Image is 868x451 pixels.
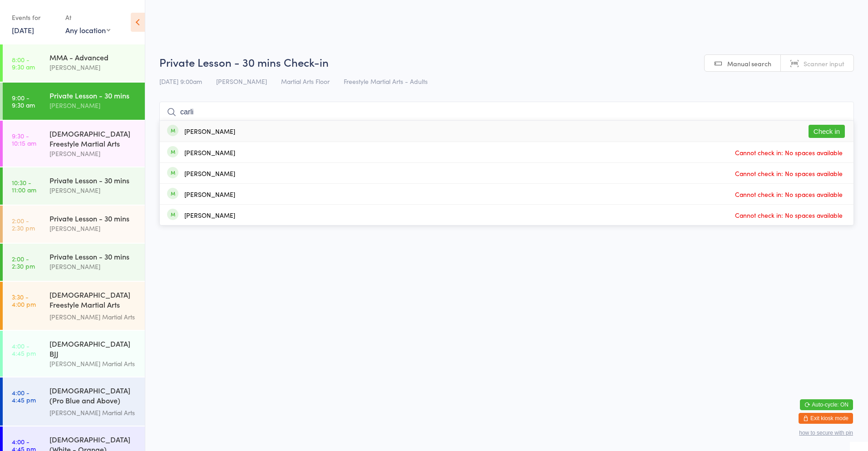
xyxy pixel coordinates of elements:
div: Any location [65,25,110,35]
a: 9:00 -9:30 amPrivate Lesson - 30 mins[PERSON_NAME] [3,83,145,120]
div: Private Lesson - 30 mins [49,90,137,100]
div: Private Lesson - 30 mins [49,251,137,261]
time: 4:00 - 4:45 pm [12,389,36,403]
input: Search [159,102,854,123]
div: [DEMOGRAPHIC_DATA] Freestyle Martial Arts [49,128,137,148]
div: [PERSON_NAME] Martial Arts [49,312,137,322]
span: Cannot check in: No spaces available [733,187,845,201]
span: [PERSON_NAME] [216,77,267,86]
div: [PERSON_NAME] [184,170,235,177]
a: 8:00 -9:30 amMMA - Advanced[PERSON_NAME] [3,44,145,82]
div: Events for [12,10,56,25]
button: how to secure with pin [799,430,853,436]
a: 10:30 -11:00 amPrivate Lesson - 30 mins[PERSON_NAME] [3,167,145,205]
div: [PERSON_NAME] [49,223,137,234]
a: 2:00 -2:30 pmPrivate Lesson - 30 mins[PERSON_NAME] [3,206,145,243]
div: [PERSON_NAME] [184,127,235,135]
div: [PERSON_NAME] [49,100,137,111]
span: Manual search [727,59,771,68]
a: 9:30 -10:15 am[DEMOGRAPHIC_DATA] Freestyle Martial Arts[PERSON_NAME] [3,121,145,167]
time: 2:00 - 2:30 pm [12,217,35,231]
time: 3:30 - 4:00 pm [12,293,36,308]
time: 2:00 - 2:30 pm [12,255,35,270]
time: 4:00 - 4:45 pm [12,342,36,357]
div: Private Lesson - 30 mins [49,213,137,223]
a: 4:00 -4:45 pm[DEMOGRAPHIC_DATA] (Pro Blue and Above) Freestyle Martial Arts[PERSON_NAME] Martial ... [3,377,145,426]
time: 9:30 - 10:15 am [12,132,36,147]
div: [PERSON_NAME] Martial Arts [49,407,137,418]
div: Private Lesson - 30 mins [49,175,137,185]
div: [PERSON_NAME] [49,148,137,159]
span: [DATE] 9:00am [159,77,202,86]
div: MMA - Advanced [49,52,137,62]
div: [PERSON_NAME] [184,191,235,198]
h2: Private Lesson - 30 mins Check-in [159,54,854,69]
div: [PERSON_NAME] [49,185,137,196]
time: 9:00 - 9:30 am [12,94,35,108]
div: [DEMOGRAPHIC_DATA] BJJ [49,338,137,358]
div: [PERSON_NAME] [49,62,137,73]
div: At [65,10,110,25]
span: Freestyle Martial Arts - Adults [344,77,428,86]
button: Auto-cycle: ON [800,399,853,410]
div: [DEMOGRAPHIC_DATA] Freestyle Martial Arts (Little Heroes) [49,289,137,312]
span: Cannot check in: No spaces available [733,167,845,180]
div: [PERSON_NAME] [184,211,235,219]
a: [DATE] [12,25,34,35]
time: 8:00 - 9:30 am [12,56,35,70]
div: [PERSON_NAME] Martial Arts [49,358,137,369]
button: Exit kiosk mode [799,413,853,424]
div: [DEMOGRAPHIC_DATA] (Pro Blue and Above) Freestyle Martial Arts [49,385,137,407]
a: 3:30 -4:00 pm[DEMOGRAPHIC_DATA] Freestyle Martial Arts (Little Heroes)[PERSON_NAME] Martial Arts [3,282,145,330]
div: [PERSON_NAME] [49,261,137,272]
span: Scanner input [804,59,844,68]
div: [PERSON_NAME] [184,149,235,156]
a: 2:00 -2:30 pmPrivate Lesson - 30 mins[PERSON_NAME] [3,244,145,281]
time: 10:30 - 11:00 am [12,179,36,193]
a: 4:00 -4:45 pm[DEMOGRAPHIC_DATA] BJJ[PERSON_NAME] Martial Arts [3,331,145,377]
span: Cannot check in: No spaces available [733,146,845,159]
button: Check in [809,125,845,138]
span: Martial Arts Floor [281,77,330,86]
span: Cannot check in: No spaces available [733,208,845,222]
